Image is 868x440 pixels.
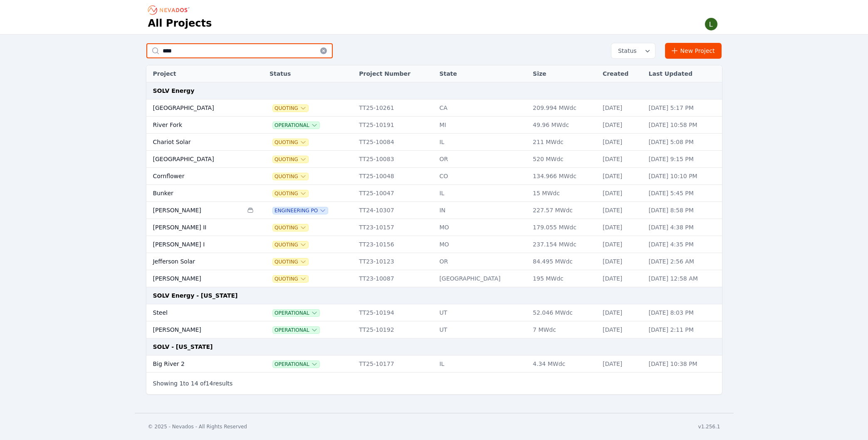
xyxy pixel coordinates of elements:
td: TT25-10261 [355,99,435,117]
td: Jefferson Solar [146,253,243,270]
tr: [GEOGRAPHIC_DATA]QuotingTT25-10261CA209.994 MWdc[DATE][DATE] 5:17 PM [146,99,722,117]
td: [DATE] 10:38 PM [645,355,722,373]
span: Quoting [273,156,308,163]
td: UT [435,304,529,321]
td: [DATE] [598,355,645,373]
td: TT25-10192 [355,321,435,338]
tr: Jefferson SolarQuotingTT23-10123OR84.495 MWdc[DATE][DATE] 2:56 AM [146,253,722,270]
td: TT24-10307 [355,202,435,219]
span: 14 [206,380,213,387]
tr: [PERSON_NAME]QuotingTT23-10087[GEOGRAPHIC_DATA]195 MWdc[DATE][DATE] 12:58 AM [146,270,722,287]
button: Quoting [273,276,308,282]
td: [DATE] [598,321,645,338]
td: 179.055 MWdc [529,219,598,236]
span: 14 [191,380,198,387]
td: SOLV Energy [146,82,722,99]
button: Operational [273,361,319,368]
td: TT25-10084 [355,134,435,151]
th: Last Updated [645,65,722,82]
td: [DATE] 12:58 AM [645,270,722,287]
td: IL [435,185,529,202]
tr: [PERSON_NAME] IQuotingTT23-10156MO237.154 MWdc[DATE][DATE] 4:35 PM [146,236,722,253]
tr: Chariot SolarQuotingTT25-10084IL211 MWdc[DATE][DATE] 5:08 PM [146,134,722,151]
td: TT25-10048 [355,168,435,185]
td: River Fork [146,117,243,134]
button: Operational [273,327,319,333]
td: 237.154 MWdc [529,236,598,253]
button: Quoting [273,139,308,146]
td: TT25-10191 [355,117,435,134]
td: [DATE] 9:15 PM [645,151,722,168]
td: 520 MWdc [529,151,598,168]
button: Quoting [273,241,308,248]
td: [PERSON_NAME] [146,321,243,338]
th: Project Number [355,65,435,82]
td: TT23-10156 [355,236,435,253]
td: 134.966 MWdc [529,168,598,185]
td: [DATE] 10:10 PM [645,168,722,185]
td: OR [435,253,529,270]
td: Steel [146,304,243,321]
td: [DATE] [598,168,645,185]
td: OR [435,151,529,168]
button: Quoting [273,224,308,231]
td: [PERSON_NAME] [146,270,243,287]
td: IL [435,134,529,151]
th: State [435,65,529,82]
button: Status [611,43,655,58]
td: Big River 2 [146,355,243,373]
td: [GEOGRAPHIC_DATA] [435,270,529,287]
td: IL [435,355,529,373]
td: MI [435,117,529,134]
button: Operational [273,122,319,129]
h1: All Projects [148,17,212,30]
td: CA [435,99,529,117]
td: [DATE] 2:56 AM [645,253,722,270]
td: [DATE] [598,253,645,270]
button: Quoting [273,173,308,180]
td: [DATE] 5:17 PM [645,99,722,117]
td: 84.495 MWdc [529,253,598,270]
th: Status [265,65,355,82]
td: [PERSON_NAME] I [146,236,243,253]
span: Status [615,47,637,55]
button: Quoting [273,105,308,112]
td: TT23-10157 [355,219,435,236]
td: Cornflower [146,168,243,185]
td: [DATE] [598,219,645,236]
nav: Breadcrumb [148,3,192,17]
td: [DATE] [598,236,645,253]
td: TT23-10123 [355,253,435,270]
p: Showing to of results [153,379,233,388]
button: Engineering PO [273,207,328,214]
button: Quoting [273,259,308,265]
td: [DATE] [598,117,645,134]
td: SOLV - [US_STATE] [146,338,722,355]
button: Quoting [273,190,308,197]
td: [PERSON_NAME] [146,202,243,219]
th: Size [529,65,598,82]
td: 15 MWdc [529,185,598,202]
td: [DATE] 5:08 PM [645,134,722,151]
span: 1 [179,380,183,387]
tr: [PERSON_NAME] IIQuotingTT23-10157MO179.055 MWdc[DATE][DATE] 4:38 PM [146,219,722,236]
td: CO [435,168,529,185]
td: [PERSON_NAME] II [146,219,243,236]
td: 209.994 MWdc [529,99,598,117]
td: Bunker [146,185,243,202]
td: [DATE] [598,270,645,287]
td: SOLV Energy - [US_STATE] [146,287,722,304]
tr: [GEOGRAPHIC_DATA]QuotingTT25-10083OR520 MWdc[DATE][DATE] 9:15 PM [146,151,722,168]
td: [DATE] 8:03 PM [645,304,722,321]
a: New Project [665,43,722,59]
